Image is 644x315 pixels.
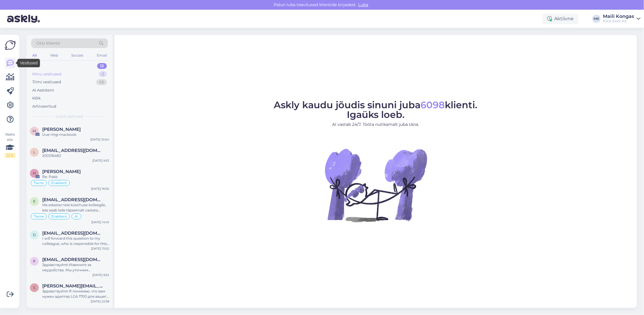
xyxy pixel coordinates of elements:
[56,114,83,119] span: Uued vestlused
[91,299,109,304] div: [DATE] 22:58
[42,132,109,137] div: Uue ringi macbook
[18,59,40,67] div: Vestlused
[97,63,107,69] div: 12
[92,273,109,277] div: [DATE] 9:52
[42,231,103,236] span: Dailiolle@gmail.com
[32,104,56,109] div: Arhiveeritud
[31,52,38,59] div: All
[42,174,109,179] div: Re: Pakk
[274,99,478,120] span: Askly kaudu jõudis sinuni juba klienti. Igaüks loeb.
[96,52,108,59] div: Email
[92,158,109,163] div: [DATE] 9:53
[51,215,67,218] span: Eraklient
[34,215,44,218] span: Tarne
[33,171,36,175] span: H
[51,181,67,185] span: Eraklient
[42,197,103,202] span: ergorumjantsev@gmail.com
[323,132,429,238] img: No Chat active
[42,257,103,262] span: ratkelite@gmail.com
[36,40,60,46] span: Otsi kliente
[603,19,634,23] div: Klick Eesti AS
[33,259,36,263] span: r
[99,71,107,77] div: 2
[32,87,54,93] div: AI Assistent
[91,187,109,191] div: [DATE] 16:50
[33,285,36,290] span: s
[42,169,81,174] span: Heinar Liiva
[90,137,109,142] div: [DATE] 10:04
[603,14,634,19] div: Maili Kongas
[42,262,109,273] div: Здравствуйте! Извините за неудобства. Мы уточним информацию о доставке и сообщим вам при первой в...
[5,40,16,51] img: Askly Logo
[34,181,44,185] span: Tarne
[603,14,640,23] a: Maili KongasKlick Eesti AS
[42,289,109,299] div: Здравствуйте! Я понимаю, что вам нужен адаптер LGA 1700 для вашего Fractal Celsius S36. К сожален...
[274,121,478,128] p: AI vastab 24/7. Tööta nutikamalt juba täna.
[32,95,41,101] div: Kõik
[33,129,36,133] span: M
[42,148,103,153] span: Liivaheinar@gmail.com
[42,283,103,289] span: stanislav.bunin@gmail.com
[5,153,15,158] div: 2 / 3
[33,233,36,237] span: D
[91,246,109,251] div: [DATE] 13:02
[421,99,445,111] span: 6098
[75,215,78,218] span: AI
[42,236,109,246] div: I will forward this question to my colleague, who is responsible for this. The reply will be here...
[33,150,36,154] span: L
[32,71,61,77] div: Minu vestlused
[5,132,15,158] div: Vaata siia
[33,199,36,204] span: e
[592,15,601,23] div: MK
[91,220,109,224] div: [DATE] 14:10
[42,202,109,213] div: Ma edastan teie küsimuse kolleegile, kes saab teile täpsemalt vastata soundbari puldi tellimise k...
[357,2,370,7] span: Luba
[49,52,59,59] div: Web
[96,79,107,85] div: 45
[42,127,81,132] span: Mairo Pilliroog
[42,153,109,158] div: 200216482
[542,13,578,24] div: Aktiivne
[32,79,61,85] div: Tiimi vestlused
[70,52,84,59] div: Socials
